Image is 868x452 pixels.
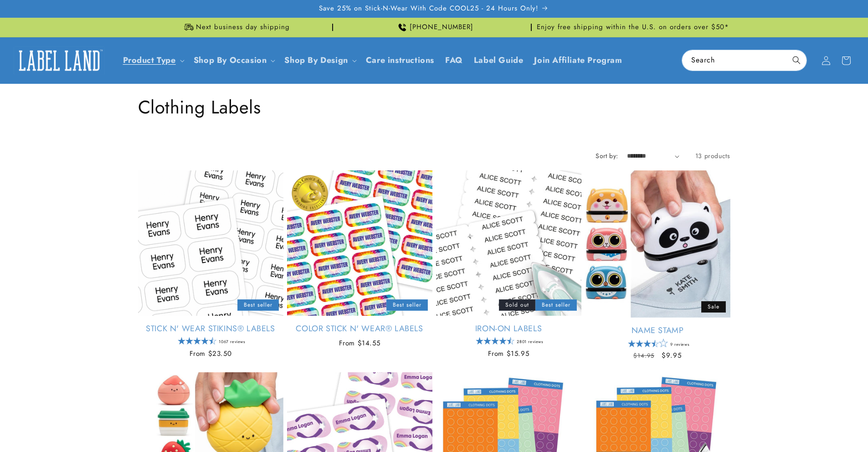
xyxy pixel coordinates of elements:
a: Product Type [123,54,176,66]
a: FAQ [440,50,468,71]
a: Stick N' Wear Stikins® Labels [138,324,283,334]
summary: Shop By Design [279,50,360,71]
a: Label Land [10,43,108,78]
div: Announcement [535,18,730,37]
span: [PHONE_NUMBER] [410,23,473,32]
span: Next business day shipping [196,23,290,32]
button: Search [786,50,806,70]
span: Enjoy free shipping within the U.S. on orders over $50* [537,23,729,32]
img: Label Land [14,46,105,75]
h1: Clothing Labels [138,95,730,119]
div: Announcement [138,18,333,37]
span: FAQ [445,55,463,66]
summary: Product Type [118,50,188,71]
span: 13 products [695,151,730,160]
a: Care instructions [360,50,440,71]
a: Shop By Design [284,54,348,66]
a: Label Guide [468,50,529,71]
a: Iron-On Labels [436,324,581,334]
span: Care instructions [366,55,434,66]
a: Color Stick N' Wear® Labels [287,324,432,334]
label: Sort by: [596,151,618,160]
summary: Shop By Occasion [188,50,279,71]
div: Announcement [337,18,532,37]
span: Shop By Occasion [194,55,267,66]
span: Save 25% on Stick-N-Wear With Code COOL25 - 24 Hours Only! [319,4,539,13]
span: Label Guide [474,55,524,66]
a: Join Affiliate Program [529,50,627,71]
a: Name Stamp [585,325,730,336]
span: Join Affiliate Program [534,55,622,66]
